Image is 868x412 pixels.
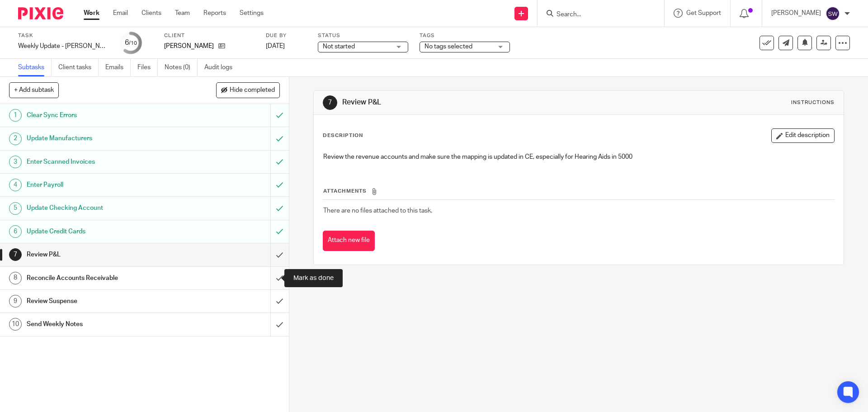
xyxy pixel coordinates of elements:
small: /10 [129,41,137,46]
label: Client [164,32,255,39]
a: Notes (0) [165,59,198,76]
a: Email [113,9,128,18]
a: Reports [203,9,226,18]
div: 10 [9,318,22,331]
div: 6 [9,225,22,238]
h1: Update Manufacturers [27,132,183,145]
h1: Clear Sync Errors [27,109,183,122]
a: Files [137,59,158,76]
h1: Enter Payroll [27,178,183,192]
a: Work [84,9,99,18]
a: Subtasks [18,59,52,76]
h1: Update Checking Account [27,201,183,215]
h1: Enter Scanned Invoices [27,155,183,169]
div: 7 [9,248,22,261]
span: [DATE] [266,43,285,49]
h1: Send Weekly Notes [27,317,183,331]
div: 6 [125,38,137,48]
span: Hide completed [230,87,275,94]
span: There are no files attached to this task. [323,208,432,214]
label: Due by [266,32,307,39]
h1: Review P&L [342,98,598,107]
label: Tags [420,32,510,39]
a: Emails [105,59,131,76]
span: Get Support [686,10,721,16]
span: No tags selected [425,43,472,50]
button: + Add subtask [9,82,59,98]
a: Client tasks [58,59,99,76]
div: 9 [9,295,22,308]
label: Task [18,32,108,39]
span: Attachments [323,189,367,194]
h1: Review Suspense [27,294,183,308]
p: [PERSON_NAME] [771,9,821,18]
img: svg%3E [826,6,840,21]
div: 1 [9,109,22,122]
p: [PERSON_NAME] [164,42,214,51]
div: 2 [9,133,22,145]
button: Attach new file [323,231,375,251]
div: Weekly Update - [PERSON_NAME] [18,42,108,51]
a: Audit logs [204,59,239,76]
h1: Review P&L [27,248,183,261]
input: Search [556,11,637,19]
div: 8 [9,272,22,284]
div: 4 [9,179,22,191]
img: Pixie [18,7,63,19]
div: 3 [9,156,22,168]
div: 7 [323,95,337,110]
p: Review the revenue accounts and make sure the mapping is updated in CE, especially for Hearing Ai... [323,152,834,161]
a: Clients [142,9,161,18]
span: Not started [323,43,355,50]
div: 5 [9,202,22,215]
div: Instructions [791,99,835,106]
div: Weekly Update - Kelly [18,42,108,51]
p: Description [323,132,363,139]
label: Status [318,32,408,39]
button: Edit description [771,128,835,143]
a: Team [175,9,190,18]
button: Hide completed [216,82,280,98]
h1: Reconcile Accounts Receivable [27,271,183,285]
h1: Update Credit Cards [27,225,183,238]
a: Settings [240,9,264,18]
